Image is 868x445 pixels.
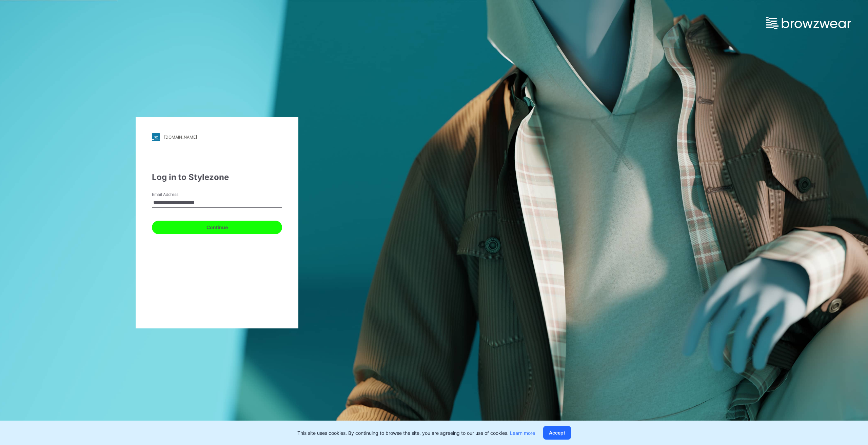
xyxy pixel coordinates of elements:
div: Log in to Stylezone [152,171,282,183]
label: Email Address [152,191,199,198]
button: Accept [543,426,571,440]
div: [DOMAIN_NAME] [164,135,197,140]
img: browzwear-logo.e42bd6dac1945053ebaf764b6aa21510.svg [766,17,851,29]
img: stylezone-logo.562084cfcfab977791bfbf7441f1a819.svg [152,133,160,141]
a: Learn more [510,430,535,436]
a: [DOMAIN_NAME] [152,133,282,141]
p: This site uses cookies. By continuing to browse the site, you are agreeing to our use of cookies. [297,429,535,437]
button: Continue [152,221,282,234]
